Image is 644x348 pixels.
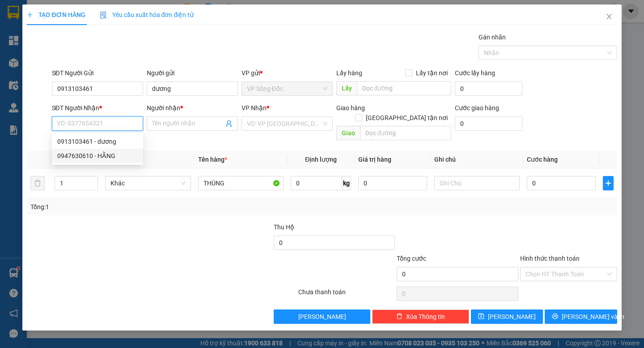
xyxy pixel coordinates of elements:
[110,176,185,190] span: Khác
[147,103,238,113] div: Người nhận
[4,20,170,31] li: 85 [PERSON_NAME]
[247,82,327,95] span: VP Sông Đốc
[488,312,536,322] span: [PERSON_NAME]
[603,180,613,187] span: plus
[455,104,499,112] label: Cước giao hàng
[336,69,362,77] span: Lấy hàng
[520,255,580,262] label: Hình thức thanh toán
[241,104,267,112] span: VP Nhận
[471,309,543,324] button: save[PERSON_NAME]
[455,69,495,77] label: Cước lấy hàng
[478,313,484,320] span: save
[336,126,360,140] span: Giao
[358,156,391,163] span: Giá trị hàng
[100,11,194,18] span: Yêu cầu xuất hóa đơn điện tử
[100,12,107,19] img: icon
[52,103,143,113] div: SĐT Người Nhận
[358,176,427,190] input: 0
[431,151,523,168] th: Ghi chú
[51,21,59,29] span: environment
[336,104,365,112] span: Giao hàng
[274,309,371,324] button: [PERSON_NAME]
[225,120,233,127] span: user-add
[57,151,138,161] div: 0947630610 - HẰNG
[52,134,143,149] div: 0913103461 - dương
[198,156,227,163] span: Tên hàng
[4,56,107,71] b: GỬI : VP Sông Đốc
[552,313,558,320] span: printer
[274,223,294,231] span: Thu Hộ
[198,176,284,190] input: VD: Bàn, Ghế
[360,126,451,140] input: Dọc đường
[527,156,558,163] span: Cước hàng
[562,312,624,322] span: [PERSON_NAME] và In
[362,113,451,123] span: [GEOGRAPHIC_DATA] tận nơi
[4,31,170,42] li: 02839.63.63.63
[455,116,522,131] input: Cước giao hàng
[52,149,143,163] div: 0947630610 - HẰNG
[51,6,127,17] b: [PERSON_NAME]
[606,13,613,20] span: close
[241,68,333,78] div: VP gửi
[305,156,337,163] span: Định lượng
[51,33,59,40] span: phone
[357,81,451,95] input: Dọc đường
[298,312,346,322] span: [PERSON_NAME]
[455,82,522,96] input: Cước lấy hàng
[597,4,622,30] button: Close
[342,176,351,190] span: kg
[52,68,143,78] div: SĐT Người Gửi
[603,176,614,190] button: plus
[372,309,469,324] button: deleteXóa Thông tin
[479,34,506,41] label: Gán nhãn
[406,312,445,322] span: Xóa Thông tin
[30,176,45,190] button: delete
[336,81,357,95] span: Lấy
[545,309,617,324] button: printer[PERSON_NAME] và In
[434,176,520,190] input: Ghi Chú
[27,12,33,18] span: plus
[147,68,238,78] div: Người gửi
[397,255,426,262] span: Tổng cước
[57,137,138,146] div: 0913103461 - dương
[412,68,451,78] span: Lấy tận nơi
[27,11,85,18] span: TẠO ĐƠN HÀNG
[297,287,396,303] div: Chưa thanh toán
[396,313,402,320] span: delete
[30,202,249,212] div: Tổng: 1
